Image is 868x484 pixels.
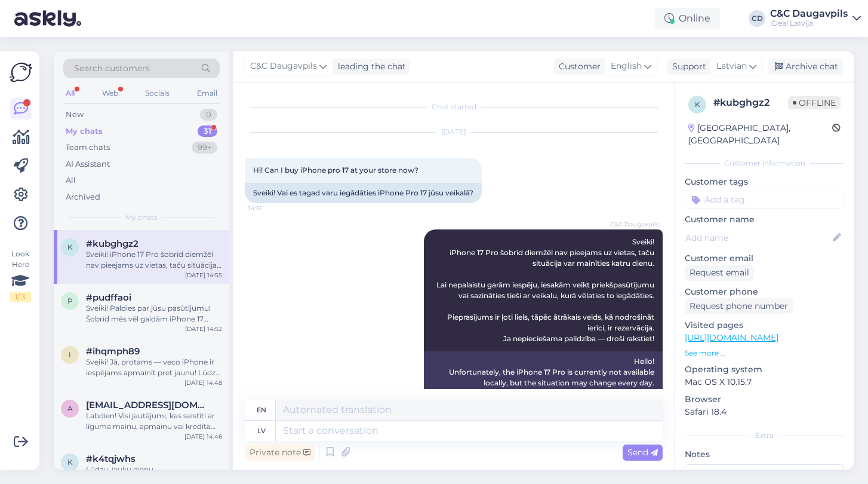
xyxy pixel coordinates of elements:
[257,421,266,441] div: lv
[770,9,848,19] div: C&C Daugavpils
[86,464,222,475] div: Lūdzu, jauku dienu.
[685,448,844,461] p: Notes
[253,166,418,174] span: Hi! Can I buy iPhone pro 17 at your store now?
[770,19,848,28] div: iDeal Latvija
[184,378,222,387] div: [DATE] 14:48
[66,109,84,121] div: New
[333,60,406,73] div: leading the chat
[685,406,844,418] p: Safari 18.4
[100,85,121,101] div: Web
[66,158,110,170] div: AI Assistant
[627,447,658,458] span: Send
[716,60,747,73] span: Latvian
[245,102,663,112] div: Chat started
[685,213,844,226] p: Customer name
[10,249,31,302] div: Look Here
[143,85,172,101] div: Socials
[770,9,861,28] a: C&C DaugavpilsiDeal Latvija
[66,125,103,137] div: My chats
[257,400,266,420] div: en
[185,324,222,333] div: [DATE] 14:52
[685,252,844,265] p: Customer email
[611,60,642,73] span: English
[424,351,663,479] div: Hello! Unfortunately, the iPhone 17 Pro is currently not available locally, but the situation may...
[67,243,73,252] span: k
[86,400,210,411] span: a.anushika21@gmail.com
[66,142,110,154] div: Team chats
[86,249,222,271] div: Sveiki! iPhone 17 Pro šobrīd diemžēl nav pieejams uz vietas, taču situācija var mainīties katru d...
[713,96,788,110] div: # kubghgz2
[63,85,77,101] div: All
[685,430,844,441] div: Extra
[245,127,663,137] div: [DATE]
[125,212,158,223] span: My chats
[768,59,843,75] div: Archive chat
[86,303,222,324] div: Sveiki! Paldies par jūsu pasūtījumu! Šobrīd mēs vēl gaidām iPhone 17 piegādi — pieprasījums ir ļo...
[685,348,844,359] p: See more ...
[688,122,832,147] div: [GEOGRAPHIC_DATA], [GEOGRAPHIC_DATA]
[250,60,317,73] span: C&C Daugavpils
[685,376,844,388] p: Mac OS X 10.15.7
[685,158,844,169] div: Customer information
[248,204,293,213] span: 14:51
[86,454,136,464] span: #k4tqjwhs
[86,357,222,378] div: Sveiki! Jā, protams — veco iPhone ir iespējams apmainīt pret jaunu! Lūdzu, pastāstiet, kuru jauno...
[554,60,601,73] div: Customer
[685,393,844,406] p: Browser
[195,85,220,101] div: Email
[74,62,150,75] span: Search customers
[667,60,706,73] div: Support
[245,445,315,461] div: Private note
[685,286,844,298] p: Customer phone
[685,231,830,244] input: Add name
[198,125,217,137] div: 31
[685,363,844,376] p: Operating system
[86,411,222,432] div: Labdien! Visi jautājumi, kas saistīti ar līguma maiņu, apmaiņu vai kredīta nosacījumu izmaiņām, t...
[69,350,71,359] span: i
[685,176,844,188] p: Customer tags
[695,100,700,109] span: k
[610,220,659,229] span: C&C Daugavpils
[185,271,222,280] div: [DATE] 14:55
[67,404,73,413] span: a
[685,191,844,209] input: Add a tag
[86,238,138,249] span: #kubghgz2
[184,432,222,441] div: [DATE] 14:46
[67,296,73,305] span: p
[788,96,841,109] span: Offline
[655,8,720,29] div: Online
[685,319,844,332] p: Visited pages
[749,10,765,27] div: CD
[685,332,778,343] a: [URL][DOMAIN_NAME]
[10,292,31,302] div: 1 / 3
[245,183,482,203] div: Sveiki! Vai es tagad varu iegādāties iPhone Pro 17 jūsu veikalā?
[192,142,217,154] div: 99+
[86,292,131,303] span: #pudffaoi
[10,61,32,84] img: Askly Logo
[67,458,73,467] span: k
[685,265,754,281] div: Request email
[685,298,793,314] div: Request phone number
[66,174,76,186] div: All
[86,346,140,357] span: #ihqmph89
[66,191,100,203] div: Archived
[200,109,217,121] div: 0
